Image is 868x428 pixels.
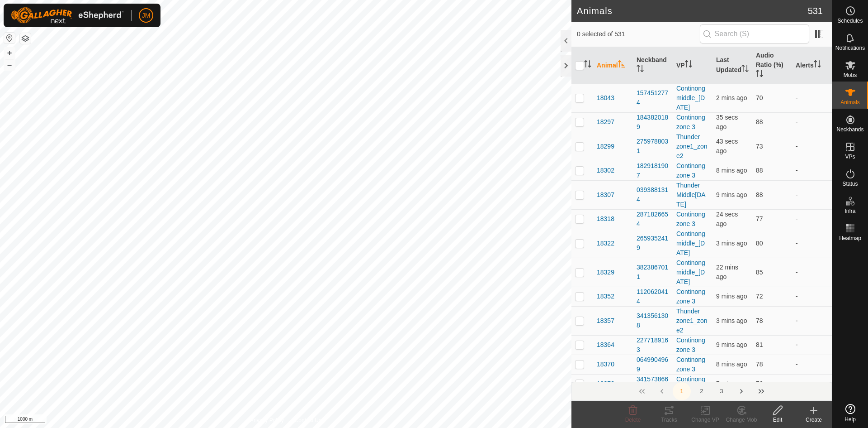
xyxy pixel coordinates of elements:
[756,269,763,276] span: 85
[756,380,763,387] span: 76
[673,382,691,400] button: 1
[637,287,669,306] div: 1120620414
[792,83,832,112] td: -
[637,355,669,374] div: 0649904969
[676,375,705,392] a: Continong zone 3
[792,47,832,84] th: Alerts
[792,355,832,374] td: -
[618,62,625,69] p-sorticon: Activate to sort
[845,154,855,159] span: VPs
[835,45,865,51] span: Notifications
[676,288,705,305] a: Continong zone 3
[685,62,692,69] p-sorticon: Activate to sort
[716,317,747,324] span: 21 Aug 2025, 2:30 pm
[651,416,687,424] div: Tracks
[756,118,763,125] span: 88
[844,208,855,214] span: Infra
[756,71,763,78] p-sorticon: Activate to sort
[597,292,614,301] span: 18352
[4,59,15,70] button: –
[20,33,31,44] button: Map Layers
[597,142,614,151] span: 18299
[597,340,614,350] span: 18364
[716,240,747,247] span: 21 Aug 2025, 2:30 pm
[759,416,796,424] div: Edit
[756,167,763,174] span: 88
[295,416,321,424] a: Contact Us
[756,215,763,222] span: 77
[756,143,763,150] span: 73
[756,293,763,300] span: 72
[676,337,705,353] a: Continong zone 3
[792,229,832,258] td: -
[637,311,669,330] div: 3413561308
[712,382,731,400] button: 3
[4,33,15,43] button: Reset Map
[716,380,747,387] span: 21 Aug 2025, 2:26 pm
[4,48,15,58] button: +
[716,211,738,227] span: 21 Aug 2025, 2:33 pm
[676,133,708,159] a: Thunder zone1_zone2
[756,341,763,348] span: 81
[676,356,705,373] a: Continong zone 3
[839,236,861,241] span: Heatmap
[716,94,747,101] span: 21 Aug 2025, 2:32 pm
[637,263,669,282] div: 3823867011
[637,375,669,394] div: 3415738665
[637,210,669,229] div: 2871826654
[716,293,747,300] span: 21 Aug 2025, 2:25 pm
[792,306,832,335] td: -
[637,88,669,107] div: 1574512774
[676,114,705,130] a: Continong zone 3
[11,7,124,24] img: Gallagher Logo
[792,374,832,394] td: -
[792,287,832,306] td: -
[716,264,738,280] span: 21 Aug 2025, 2:11 pm
[676,259,705,285] a: Continong middle_[DATE]
[756,191,763,198] span: 88
[756,361,763,368] span: 78
[716,191,747,198] span: 21 Aug 2025, 2:24 pm
[597,214,614,224] span: 18318
[792,180,832,209] td: -
[756,94,763,101] span: 70
[723,416,759,424] div: Change Mob
[597,166,614,175] span: 18302
[792,209,832,229] td: -
[716,361,747,368] span: 21 Aug 2025, 2:26 pm
[597,268,614,277] span: 18329
[716,167,747,174] span: 21 Aug 2025, 2:26 pm
[844,417,856,422] span: Help
[712,47,752,84] th: Last Updated
[792,112,832,132] td: -
[676,162,705,179] a: Continong zone 3
[693,382,711,400] button: 2
[597,379,614,389] span: 18373
[792,132,832,161] td: -
[577,5,808,16] h2: Animals
[700,24,809,43] input: Search (S)
[836,127,863,132] span: Neckbands
[584,62,591,69] p-sorticon: Activate to sort
[597,117,614,127] span: 18297
[792,161,832,180] td: -
[752,382,770,400] button: Last Page
[792,335,832,355] td: -
[716,138,738,154] span: 21 Aug 2025, 2:33 pm
[844,72,857,78] span: Mobs
[687,416,723,424] div: Change VP
[625,417,641,423] span: Delete
[633,47,673,84] th: Neckband
[792,258,832,287] td: -
[597,239,614,248] span: 18322
[842,181,858,187] span: Status
[808,4,823,18] span: 531
[814,62,821,69] p-sorticon: Activate to sort
[637,113,669,132] div: 1843820189
[741,66,749,73] p-sorticon: Activate to sort
[597,190,614,200] span: 18307
[676,308,708,334] a: Thunder zone1_zone2
[637,161,669,180] div: 1829181907
[756,240,763,247] span: 80
[676,230,705,256] a: Continong middle_[DATE]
